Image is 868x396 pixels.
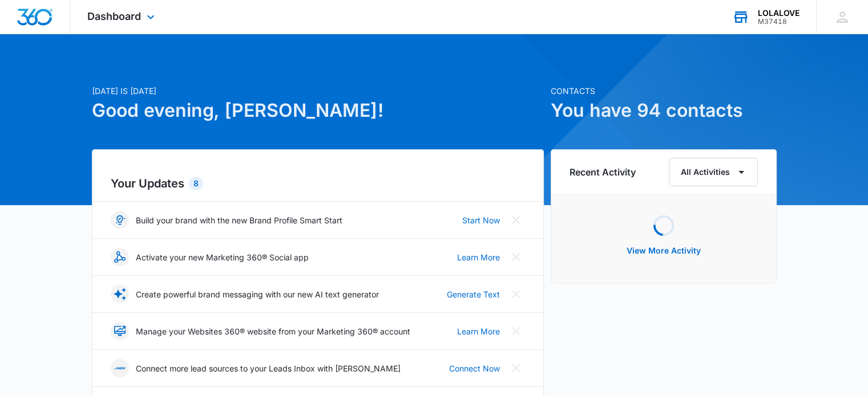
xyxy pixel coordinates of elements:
p: Contacts [551,85,777,97]
h6: Recent Activity [570,165,636,179]
div: account name [758,9,800,18]
a: Learn More [457,325,500,337]
button: View More Activity [615,237,712,264]
h1: Good evening, [PERSON_NAME]! [92,97,544,124]
p: Build your brand with the new Brand Profile Smart Start [136,214,342,226]
p: [DATE] is [DATE] [92,85,544,97]
button: Close [507,285,525,303]
button: Close [507,248,525,266]
p: Activate your new Marketing 360® Social app [136,251,309,263]
div: account id [758,18,800,26]
p: Manage your Websites 360® website from your Marketing 360® account [136,325,410,337]
a: Connect Now [449,362,500,374]
p: Connect more lead sources to your Leads Inbox with [PERSON_NAME] [136,362,401,374]
a: Start Now [462,214,500,226]
a: Learn More [457,251,500,263]
button: Close [507,322,525,340]
button: Close [507,211,525,229]
div: 8 [189,177,203,190]
span: Dashboard [87,10,141,22]
h2: Your Updates [111,175,525,192]
h1: You have 94 contacts [551,97,777,124]
a: Generate Text [447,288,500,300]
button: Close [507,359,525,377]
p: Create powerful brand messaging with our new AI text generator [136,288,379,300]
button: All Activities [669,158,758,186]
